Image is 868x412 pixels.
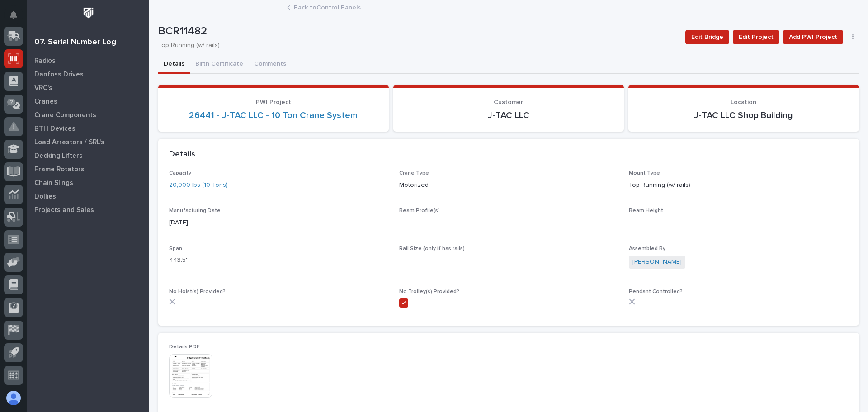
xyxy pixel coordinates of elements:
a: 26441 - J-TAC LLC - 10 Ton Crane System [189,110,358,121]
span: Manufacturing Date [169,208,221,213]
button: Edit Bridge [685,30,729,44]
a: BTH Devices [27,122,149,135]
p: BTH Devices [34,125,75,133]
span: Beam Profile(s) [399,208,440,213]
p: Chain Slings [34,179,73,187]
button: Add PWI Project [783,30,843,44]
span: Assembled By [629,246,665,251]
span: Details PDF [169,344,200,350]
div: 07. Serial Number Log [34,38,116,47]
p: J-TAC LLC [404,110,613,121]
p: - [399,218,618,227]
img: Workspace Logo [80,5,97,21]
button: Details [158,55,190,74]
a: [PERSON_NAME] [632,257,682,267]
p: Radios [34,57,56,65]
button: users-avatar [4,388,23,407]
p: [DATE] [169,218,388,227]
a: Frame Rotators [27,162,149,176]
a: Dollies [27,189,149,203]
span: Customer [494,99,523,105]
p: - [629,218,848,227]
span: Pendant Controlled? [629,289,683,294]
a: Crane Components [27,108,149,122]
h2: Details [169,150,195,160]
button: Edit Project [733,30,779,44]
p: Crane Components [34,111,96,119]
p: Load Arrestors / SRL's [34,138,104,147]
div: Notifications [11,11,23,25]
a: VRC's [27,81,149,95]
a: Back toControl Panels [294,2,361,12]
p: Motorized [399,180,618,190]
span: Location [731,99,756,105]
p: Danfoss Drives [34,71,84,79]
a: Decking Lifters [27,149,149,162]
p: VRC's [34,84,52,92]
span: Add PWI Project [789,32,837,43]
span: No Trolley(s) Provided? [399,289,459,294]
a: Danfoss Drives [27,67,149,81]
button: Notifications [4,5,23,24]
a: Projects and Sales [27,203,149,217]
p: BCR11482 [158,25,678,38]
p: Projects and Sales [34,206,94,214]
a: Load Arrestors / SRL's [27,135,149,149]
p: Frame Rotators [34,166,85,174]
p: Dollies [34,193,56,201]
span: Span [169,246,182,251]
p: - [399,256,618,265]
a: Chain Slings [27,176,149,189]
button: Comments [249,55,292,74]
span: Edit Project [739,32,774,43]
p: 443.5'' [169,256,388,265]
p: J-TAC LLC Shop Building [639,110,848,121]
span: PWI Project [256,99,291,105]
span: Rail Size (only if has rails) [399,246,465,251]
a: Radios [27,54,149,67]
p: Top Running (w/ rails) [629,180,848,190]
span: Beam Height [629,208,663,213]
a: Cranes [27,95,149,108]
span: Capacity [169,170,191,176]
p: Top Running (w/ rails) [158,42,675,49]
span: Crane Type [399,170,429,176]
span: Mount Type [629,170,660,176]
button: Birth Certificate [190,55,249,74]
p: Decking Lifters [34,152,83,160]
span: Edit Bridge [691,32,723,43]
p: Cranes [34,98,57,106]
a: 20,000 lbs (10 Tons) [169,180,228,190]
span: No Hoist(s) Provided? [169,289,226,294]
